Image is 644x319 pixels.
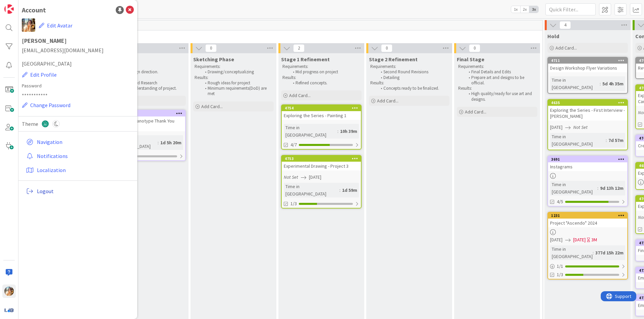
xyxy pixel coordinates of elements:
span: Theme [22,120,38,128]
span: : [606,137,607,144]
a: Localization [23,164,134,176]
a: 4753Experimental Drawing - Project 3Not Set[DATE]Time in [GEOGRAPHIC_DATA]:1d 59m1/3 [281,155,362,209]
input: Quick Filter... [545,3,596,15]
li: Final Details and Edits [465,69,536,75]
div: 4711Design Workshop Flyer Variations [548,58,627,72]
a: Navigation [23,136,134,148]
p: Results: [107,75,184,80]
li: Prepare art and designs to be official. [465,75,536,86]
span: 0 [381,44,392,52]
div: 7d 57m [607,137,625,144]
span: 2x [520,6,529,13]
span: 4 [559,21,571,29]
div: 4754Exploring the Series - Painting 1 [282,105,361,120]
div: Time in [GEOGRAPHIC_DATA] [284,183,339,197]
span: Stage 2 Refinement [369,56,418,63]
div: Time in [GEOGRAPHIC_DATA] [284,124,337,139]
div: 3691 [548,156,627,162]
li: Second Round Revisions [377,69,448,75]
div: Time in [GEOGRAPHIC_DATA] [550,245,593,260]
span: : [337,128,338,135]
div: 4753 [285,156,361,161]
span: : [593,249,594,256]
button: Edit Profile [22,70,57,79]
span: 2 [293,44,305,52]
p: Requirements: [195,64,272,69]
span: Stage 1 Refinement [281,56,330,63]
span: [GEOGRAPHIC_DATA] [22,60,134,68]
div: 4635 [551,100,627,105]
span: [DATE] [309,174,321,181]
div: 4711 [548,58,627,64]
p: Requirements: [282,64,360,69]
div: 1d 5h 20m [159,139,183,146]
span: 4/5 [557,198,563,205]
div: Design Workshop Flyer Variations [548,64,627,72]
div: 4744Workshop - Cyanotype Thank You Cards [106,110,185,131]
button: Edit Avatar [39,18,73,32]
div: 10h 39m [338,128,359,135]
span: : [339,186,340,194]
p: Requirements: [370,64,448,69]
div: 1d 59m [340,186,359,194]
span: [DATE] [573,236,586,243]
div: 9d 13h 12m [598,184,625,192]
p: Results: [370,80,448,86]
p: Results: [282,75,360,80]
div: 377d 15h 22m [594,249,625,256]
span: Hold [547,33,559,39]
div: 4753 [282,156,361,162]
span: [DATE] [550,124,562,131]
div: Account [22,5,46,15]
div: 4744 [106,110,185,116]
span: Logout [37,187,131,195]
div: Time in [GEOGRAPHIC_DATA] [550,181,597,195]
a: Notifications [23,150,134,162]
div: 4635Exploring the Series - First Interview - [PERSON_NAME] [548,100,627,121]
li: Completed Research [113,80,185,86]
h1: [PERSON_NAME] [22,37,134,44]
div: 4753Experimental Drawing - Project 3 [282,156,361,170]
li: High quality/ready for use art and designs. [465,91,536,102]
a: 4744Workshop - Cyanotype Thank You CardsTime in [GEOGRAPHIC_DATA]:1d 5h 20m1/6 [105,110,186,161]
div: Exploring the Series - First Interview - [PERSON_NAME] [548,106,627,121]
div: 1231Project "Ascendo" 2024 [548,213,627,227]
span: Add Card... [465,109,486,115]
span: 0 [469,44,480,52]
img: Visit kanbanzone.com [4,4,14,14]
div: Instagrams [548,162,627,171]
label: Password [22,82,134,89]
span: Task Stages [104,32,534,39]
p: Requirements: [458,64,536,69]
span: Add Card... [377,98,398,104]
p: Results: [458,86,536,91]
li: Find design direction. [113,69,185,75]
div: 4635 [548,100,627,106]
span: Add Card... [201,103,223,109]
div: 4754 [285,106,361,110]
li: Minimum requirements(DoD) are met [201,86,273,97]
div: 4754 [282,105,361,111]
img: avatar [4,305,14,315]
div: 1231 [548,213,627,219]
a: 3691InstagramsTime in [GEOGRAPHIC_DATA]:9d 13h 12m4/5 [547,156,628,207]
div: 5d 4h 35m [601,80,625,87]
span: [EMAIL_ADDRESS][DOMAIN_NAME] [22,46,134,54]
span: [DATE] [550,236,562,243]
span: 4/7 [290,141,297,148]
div: Workshop - Cyanotype Thank You Cards [106,116,185,131]
div: 4711 [551,58,627,63]
div: 3691Instagrams [548,156,627,171]
a: 4754Exploring the Series - Painting 1Time in [GEOGRAPHIC_DATA]:10h 39m4/7 [281,104,362,150]
span: 1/3 [290,200,297,207]
div: Experimental Drawing - Project 3 [282,162,361,170]
img: JF [4,287,14,296]
div: 1/1 [548,262,627,270]
span: 1 / 1 [557,263,563,270]
span: : [597,184,598,192]
span: Add Card... [555,45,577,51]
span: : [600,80,601,87]
span: 3x [529,6,538,13]
a: 1231Project "Ascendo" 2024[DATE][DATE]3MTime in [GEOGRAPHIC_DATA]:377d 15h 22m1/11/3 [547,212,628,280]
span: 1x [511,6,520,13]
